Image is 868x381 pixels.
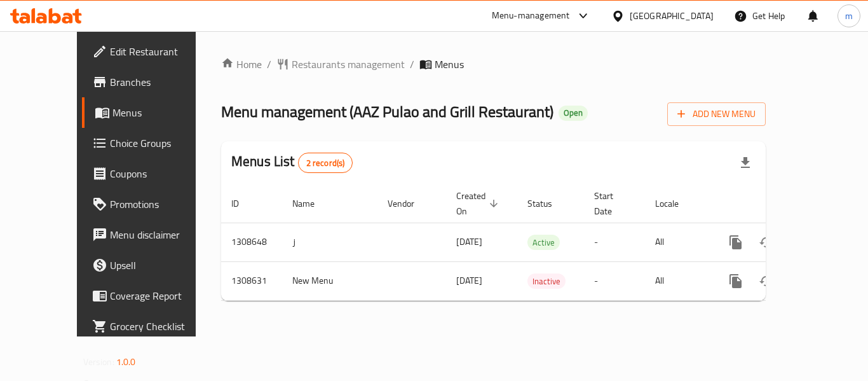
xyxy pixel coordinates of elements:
[584,261,645,300] td: -
[82,281,222,311] a: Coverage Report
[110,166,212,181] span: Coupons
[456,233,482,250] span: [DATE]
[221,184,853,301] table: enhanced table
[677,106,756,122] span: Add New Menu
[282,261,377,300] td: New Menu
[82,250,222,281] a: Upsell
[221,223,282,261] td: 1308648
[721,227,751,258] button: more
[388,196,431,211] span: Vendor
[527,274,566,289] div: Inactive
[221,57,262,72] a: Home
[267,57,271,72] li: /
[116,354,136,370] span: 1.0.0
[292,57,405,72] span: Restaurants management
[456,272,482,289] span: [DATE]
[721,266,751,296] button: more
[559,106,588,121] div: Open
[112,105,212,120] span: Menus
[527,274,566,289] span: Inactive
[276,57,405,72] a: Restaurants management
[282,223,377,261] td: ز
[630,9,714,23] div: [GEOGRAPHIC_DATA]
[110,44,212,59] span: Edit Restaurant
[110,319,212,334] span: Grocery Checklist
[231,196,255,211] span: ID
[645,261,710,300] td: All
[82,97,222,128] a: Menus
[527,196,569,211] span: Status
[110,135,212,151] span: Choice Groups
[82,36,222,67] a: Edit Restaurant
[231,152,353,173] h2: Menus List
[110,288,212,303] span: Coverage Report
[594,188,630,219] span: Start Date
[845,9,853,23] span: m
[410,57,414,72] li: /
[527,235,560,250] div: Active
[751,266,782,296] button: Change Status
[221,97,553,126] span: Menu management ( AAZ Pulao and Grill Restaurant )
[527,235,560,250] span: Active
[456,188,502,219] span: Created On
[559,107,588,118] span: Open
[110,197,212,212] span: Promotions
[667,102,766,126] button: Add New Menu
[645,223,710,261] td: All
[83,354,114,370] span: Version:
[110,227,212,242] span: Menu disclaimer
[492,8,570,24] div: Menu-management
[292,196,331,211] span: Name
[82,158,222,189] a: Coupons
[221,57,766,72] nav: breadcrumb
[751,227,782,258] button: Change Status
[221,261,282,300] td: 1308631
[299,157,353,169] span: 2 record(s)
[82,67,222,97] a: Branches
[710,184,853,223] th: Actions
[82,189,222,219] a: Promotions
[110,258,212,273] span: Upsell
[82,219,222,250] a: Menu disclaimer
[435,57,464,72] span: Menus
[655,196,695,211] span: Locale
[82,311,222,342] a: Grocery Checklist
[110,74,212,90] span: Branches
[82,128,222,158] a: Choice Groups
[730,148,761,178] div: Export file
[584,223,645,261] td: -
